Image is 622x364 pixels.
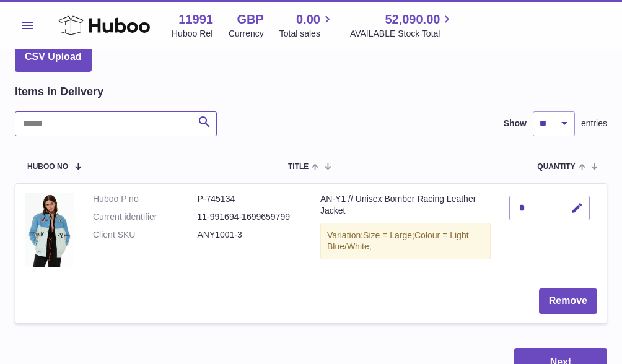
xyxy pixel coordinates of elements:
[296,11,320,28] span: 0.00
[581,118,607,129] span: entries
[237,11,263,28] strong: GBP
[198,229,302,241] dd: ANY1001-3
[363,230,414,240] span: Size = Large;
[198,193,302,205] dd: P-745134
[350,28,455,40] span: AVAILABLE Stock Total
[320,223,491,260] div: Variation:
[279,28,335,40] span: Total sales
[93,193,198,205] dt: Huboo P no
[93,211,198,223] dt: Current identifier
[25,193,74,267] img: AN-Y1 // Unisex Bomber Racing Leather Jacket
[504,118,527,129] label: Show
[350,11,455,40] a: 52,090.00 AVAILABLE Stock Total
[229,28,264,40] div: Currency
[93,229,198,241] dt: Client SKU
[15,84,103,99] h2: Items in Delivery
[288,163,309,171] span: Title
[385,11,440,28] span: 52,090.00
[539,288,597,314] button: Remove
[311,184,500,279] td: AN-Y1 // Unisex Bomber Racing Leather Jacket
[178,11,213,28] strong: 11991
[27,163,68,171] span: Huboo no
[537,163,575,171] span: Quantity
[327,230,469,252] span: Colour = Light Blue/White;
[172,28,213,40] div: Huboo Ref
[15,43,92,72] button: CSV Upload
[198,211,302,223] dd: 11-991694-1699659799
[279,11,335,40] a: 0.00 Total sales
